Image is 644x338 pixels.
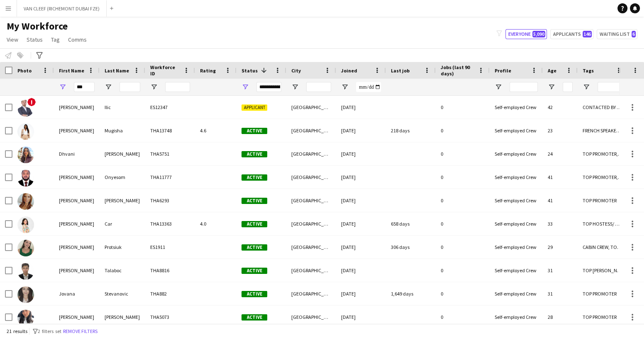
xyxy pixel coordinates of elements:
div: [PERSON_NAME] [54,306,100,328]
div: [GEOGRAPHIC_DATA] [286,96,336,119]
div: [PERSON_NAME] [54,119,100,142]
span: Age [548,67,556,74]
input: Age Filter Input [563,82,573,92]
img: Ivan Ilic [17,100,34,117]
span: Last job [391,67,410,74]
div: THA13748 [145,119,195,142]
div: 42 [543,96,578,119]
div: 29 [543,236,578,258]
span: Joined [341,67,357,74]
div: THA5751 [145,142,195,165]
span: View [7,36,18,43]
img: Ivana Boskovic [17,193,34,210]
div: 0 [436,142,490,165]
div: Protsiuk [100,236,145,258]
button: Open Filter Menu [150,83,158,91]
div: [PERSON_NAME] [54,189,100,212]
button: Remove filters [61,327,99,336]
div: Self-employed Crew [490,189,543,212]
div: [GEOGRAPHIC_DATA] [286,166,336,189]
div: 41 [543,189,578,212]
span: City [291,67,301,74]
span: 5,090 [532,31,545,37]
div: Ilic [100,96,145,119]
button: Open Filter Menu [105,83,112,91]
div: [PERSON_NAME] [54,259,100,282]
button: Waiting list6 [597,29,637,39]
span: Last Name [105,67,129,74]
div: Stevanovic [100,282,145,305]
div: [GEOGRAPHIC_DATA] [286,306,336,328]
span: Active [242,174,267,181]
div: [PERSON_NAME] [54,96,100,119]
span: First Name [59,67,84,74]
button: Open Filter Menu [59,83,66,91]
img: Shivani Parihar [17,310,34,326]
span: Tag [51,36,60,43]
div: THA11777 [145,166,195,189]
div: 658 days [386,212,436,235]
div: [GEOGRAPHIC_DATA] [286,142,336,165]
div: 0 [436,189,490,212]
div: THA882 [145,282,195,305]
app-action-btn: Advanced filters [34,50,44,60]
a: View [3,34,22,45]
span: 2 filters set [38,328,61,334]
div: Self-employed Crew [490,96,543,119]
div: 218 days [386,119,436,142]
div: 28 [543,306,578,328]
span: Applicant [242,104,267,111]
div: Self-employed Crew [490,166,543,189]
input: Tags Filter Input [598,82,622,92]
div: [DATE] [336,236,386,258]
span: Comms [68,36,87,43]
div: [PERSON_NAME] [54,166,100,189]
div: [GEOGRAPHIC_DATA] [286,236,336,258]
div: 1,649 days [386,282,436,305]
div: 31 [543,259,578,282]
div: ES1911 [145,236,195,258]
span: Jobs (last 90 days) [441,64,475,77]
div: FRENCH SPEAKER, TOP PROMOTER, TOP [PERSON_NAME] [578,119,627,142]
div: 0 [436,119,490,142]
span: Active [242,291,267,297]
div: TOP PROMOTER, TOP [PERSON_NAME] [578,166,627,189]
div: [DATE] [336,166,386,189]
span: Active [242,198,267,204]
span: Rating [200,67,216,74]
div: Self-employed Crew [490,212,543,235]
div: 24 [543,142,578,165]
span: Profile [495,67,511,74]
div: CABIN CREW, TOP HOSTESS/ HOST, TOP PROMOTER [578,236,627,258]
img: Dhvani Thaker [17,147,34,163]
div: [GEOGRAPHIC_DATA] [286,119,336,142]
div: [GEOGRAPHIC_DATA] [286,189,336,212]
div: TOP PROMOTER [578,282,627,305]
div: [DATE] [336,282,386,305]
div: THA5073 [145,306,195,328]
input: Last Name Filter Input [120,82,140,92]
div: Talaboc [100,259,145,282]
div: [DATE] [336,189,386,212]
div: [DATE] [336,119,386,142]
button: Open Filter Menu [548,83,555,91]
input: Joined Filter Input [356,82,381,92]
div: 0 [436,259,490,282]
span: Active [242,128,267,134]
span: Active [242,221,267,227]
div: Self-employed Crew [490,236,543,258]
a: Comms [65,34,90,45]
a: Tag [48,34,63,45]
input: First Name Filter Input [74,82,95,92]
div: [PERSON_NAME] [54,236,100,258]
div: [PERSON_NAME] [100,142,145,165]
span: Status [242,67,258,74]
div: TOP [PERSON_NAME] [578,259,627,282]
div: Car [100,212,145,235]
div: [PERSON_NAME] [100,189,145,212]
img: Evans Onyesom [17,170,34,186]
img: Ivanna Protsiuk [17,240,34,256]
div: [PERSON_NAME] [54,212,100,235]
span: ! [27,98,36,106]
span: 6 [632,31,636,37]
